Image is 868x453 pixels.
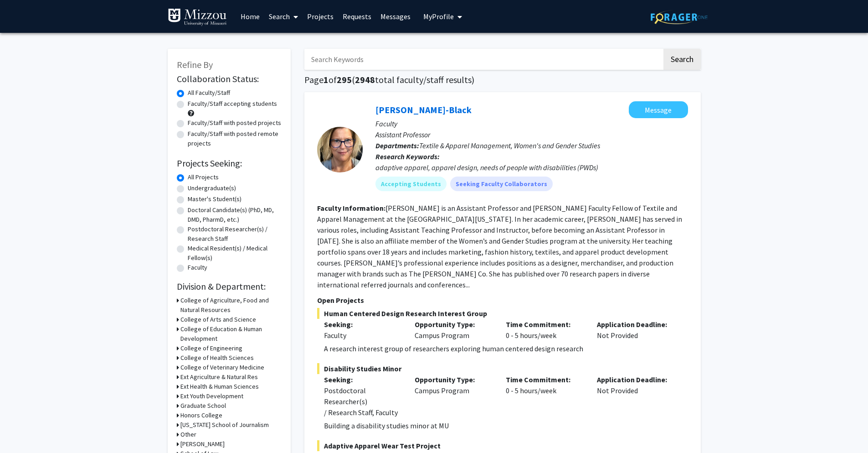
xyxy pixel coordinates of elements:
iframe: Chat [7,412,39,446]
h3: Honors College [180,411,222,420]
h3: Graduate School [180,401,226,411]
p: Open Projects [317,295,688,306]
img: University of Missouri Logo [168,8,227,26]
h1: Page of ( total faculty/staff results) [304,74,701,85]
p: Opportunity Type: [415,319,492,330]
h3: Other [180,430,196,439]
span: 2948 [355,74,375,85]
p: Seeking: [324,374,401,385]
span: 295 [337,74,352,85]
p: Time Commitment: [506,374,583,385]
label: Master's Student(s) [188,194,241,204]
fg-read-more: [PERSON_NAME] is an Assistant Professor and [PERSON_NAME] Faculty Fellow of Textile and Apparel M... [317,203,682,289]
span: Refine By [177,59,213,70]
div: adaptive apparel, apparel design, needs of people with disabilities (PWDs) [375,162,688,173]
img: ForagerOne Logo [651,10,708,24]
a: Requests [338,0,376,32]
h2: Projects Seeking: [177,158,282,169]
span: Human Centered Design Research Interest Group [317,308,688,319]
p: Building a disability studies minor at MU [324,420,688,431]
h3: [PERSON_NAME] [180,439,225,449]
p: Time Commitment: [506,319,583,330]
div: Postdoctoral Researcher(s) / Research Staff, Faculty [324,385,401,418]
h3: Ext Youth Development [180,391,243,401]
label: Faculty [188,263,207,272]
mat-chip: Accepting Students [375,177,447,191]
p: Assistant Professor [375,129,688,140]
div: Faculty [324,330,401,341]
div: Not Provided [590,374,681,418]
div: Not Provided [590,319,681,341]
h3: College of Agriculture, Food and Natural Resources [180,296,282,315]
b: Faculty Information: [317,203,385,213]
p: Application Deadline: [597,319,674,330]
button: Message Kerri McBee-Black [629,101,688,118]
span: My Profile [423,12,454,21]
button: Search [663,49,701,70]
h3: Ext Agriculture & Natural Res [180,372,258,382]
label: Faculty/Staff accepting students [188,99,277,109]
h3: Ext Health & Human Sciences [180,382,259,391]
input: Search Keywords [304,49,662,70]
a: [PERSON_NAME]-Black [375,104,472,115]
label: Postdoctoral Researcher(s) / Research Staff [188,224,282,244]
span: Textile & Apparel Management, Women's and Gender Studies [419,141,600,150]
a: Search [264,0,303,32]
label: Faculty/Staff with posted remote projects [188,129,282,148]
h3: College of Engineering [180,344,242,353]
b: Research Keywords: [375,152,440,161]
span: Disability Studies Minor [317,363,688,374]
div: Campus Program [408,374,499,418]
h2: Collaboration Status: [177,73,282,84]
label: Undergraduate(s) [188,183,236,193]
h2: Division & Department: [177,281,282,292]
h3: College of Education & Human Development [180,324,282,344]
span: 1 [324,74,329,85]
span: Adaptive Apparel Wear Test Project [317,440,688,451]
h3: College of Health Sciences [180,353,254,363]
p: Opportunity Type: [415,374,492,385]
div: Campus Program [408,319,499,341]
p: Seeking: [324,319,401,330]
p: Faculty [375,118,688,129]
h3: College of Veterinary Medicine [180,363,264,372]
label: Faculty/Staff with posted projects [188,118,281,128]
mat-chip: Seeking Faculty Collaborators [450,177,553,191]
a: Home [236,0,264,32]
label: All Faculty/Staff [188,88,230,98]
div: 0 - 5 hours/week [499,374,590,418]
h3: [US_STATE] School of Journalism [180,420,269,430]
p: A research interest group of researchers exploring human centered design research [324,343,688,354]
p: Application Deadline: [597,374,674,385]
div: 0 - 5 hours/week [499,319,590,341]
b: Departments: [375,141,419,150]
h3: College of Arts and Science [180,315,256,324]
a: Projects [303,0,338,32]
label: Medical Resident(s) / Medical Fellow(s) [188,244,282,263]
a: Messages [376,0,415,32]
label: Doctoral Candidate(s) (PhD, MD, DMD, PharmD, etc.) [188,205,282,224]
label: All Projects [188,172,219,182]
